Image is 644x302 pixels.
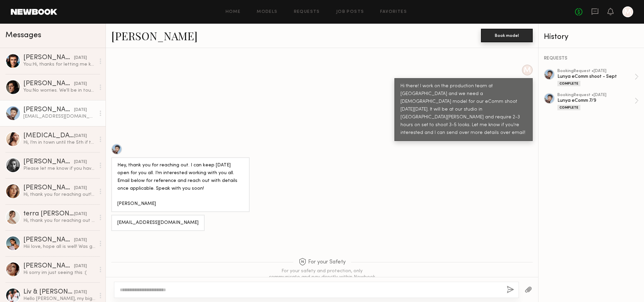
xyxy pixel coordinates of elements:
a: Home [226,10,241,14]
div: Please let me know if you have any questions for me in the meantime ❤️ [23,165,95,172]
div: Hi sorry im just seeing this :( [23,270,95,276]
button: Book model [481,29,533,42]
div: Lunya eComm shoot - Sept [557,73,635,80]
a: M [622,6,633,17]
div: [DATE] [74,237,87,243]
div: [PERSON_NAME] [23,263,74,270]
div: Hello [PERSON_NAME], my biggest apologize we have not been in our account in some time. Please le... [23,296,95,302]
div: booking Request • [DATE] [557,93,635,97]
div: You: Hi, thanks for letting me know. Totally understand, hopefully we can work together in the fu... [23,61,95,68]
div: Complete [557,105,580,110]
div: [PERSON_NAME] [23,107,74,113]
div: terra [PERSON_NAME] [23,211,74,217]
div: [PERSON_NAME] [23,80,74,87]
div: [PERSON_NAME] [23,237,74,243]
div: [DATE] [74,211,87,217]
div: [DATE] [74,133,87,139]
div: [PERSON_NAME] [23,54,74,61]
a: Models [257,10,277,14]
a: [PERSON_NAME] [111,28,198,43]
div: REQUESTS [544,56,639,61]
div: Complete [557,81,580,86]
div: [DATE] [74,185,87,191]
a: bookingRequest •[DATE]Lunya eComm shoot - SeptComplete [557,69,639,86]
div: Lunya eComm 7/9 [557,97,635,104]
div: [EMAIL_ADDRESS][DOMAIN_NAME] [23,113,95,120]
div: [DATE] [74,263,87,270]
div: Hey, thank you for reaching out. I can keep [DATE] open for you all. I’m interested working with ... [117,162,244,208]
a: Requests [294,10,320,14]
div: [PERSON_NAME] [23,159,74,165]
div: Hi, thank you for reaching out! It will be a pleasure to work with you again! I’m definitely down... [23,191,95,198]
span: For your Safety [299,258,346,266]
div: Hiii love, hope all is well! Was going through my messages on Newbook and thought I would shoot y... [23,243,95,250]
div: [DATE] [74,55,87,61]
div: [DATE] [74,159,87,165]
a: bookingRequest •[DATE]Lunya eComm 7/9Complete [557,93,639,110]
span: Messages [5,31,41,39]
a: Job Posts [336,10,364,14]
div: booking Request • [DATE] [557,69,635,73]
div: [DATE] [74,107,87,113]
div: Hi, thank you for reaching out and considering me for this upcoming shoot. I will respond via ema... [23,217,95,224]
div: [MEDICAL_DATA][PERSON_NAME] [23,133,74,139]
div: History [544,33,639,41]
div: [EMAIL_ADDRESS][DOMAIN_NAME] [117,219,199,227]
a: Book model [481,32,533,38]
div: Liv & [PERSON_NAME] [23,289,74,296]
div: [DATE] [74,289,87,296]
a: Favorites [380,10,407,14]
div: For your safety and protection, only communicate and pay directly within Newbook [268,268,376,280]
div: [PERSON_NAME] [23,185,74,191]
div: You: No worries. We'll be in touch for other opportunities. [23,87,95,94]
div: [DATE] [74,81,87,87]
div: Hi there! I work on the production team at [GEOGRAPHIC_DATA] and we need a [DEMOGRAPHIC_DATA] mod... [400,83,527,137]
div: Hi, I’m in town until the 5th if there’s any jobs available! [23,139,95,146]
